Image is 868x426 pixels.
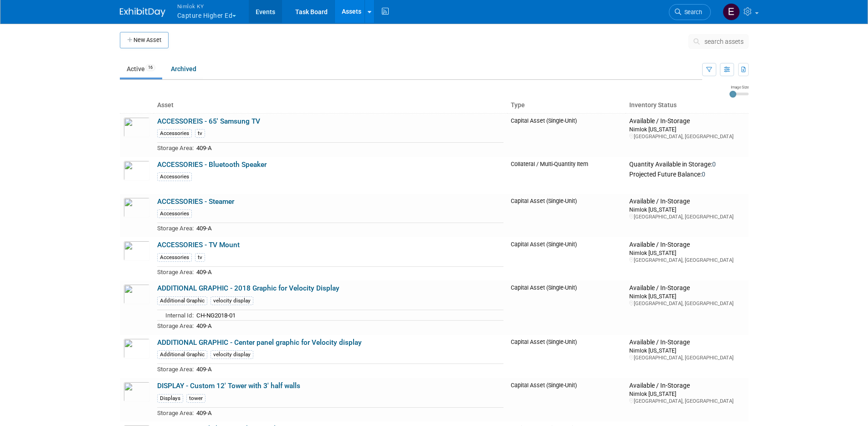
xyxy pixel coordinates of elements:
td: 409-A [194,143,503,153]
span: 16 [145,64,155,71]
th: Type [507,98,626,113]
div: Additional Graphic [157,350,207,359]
a: Archived [164,60,203,78]
span: Storage Area: [157,322,194,329]
div: Displays [157,394,183,403]
div: [GEOGRAPHIC_DATA], [GEOGRAPHIC_DATA] [629,300,745,307]
td: 409-A [194,407,503,418]
div: Accessories [157,253,192,262]
div: [GEOGRAPHIC_DATA], [GEOGRAPHIC_DATA] [629,398,745,405]
div: Available / In-Storage [629,382,745,390]
td: Capital Asset (Single-Unit) [507,113,626,157]
div: velocity display [211,350,253,359]
span: Storage Area: [157,269,194,275]
div: Accessories [157,209,192,218]
a: ACCESSORIES - Bluetooth Speaker [157,161,267,169]
div: Available / In-Storage [629,197,745,206]
td: Collateral / Multi-Quantity Item [507,157,626,194]
div: tv [195,253,205,262]
span: Search [681,9,702,16]
div: tower [186,394,205,403]
div: Accessories [157,129,192,138]
a: ADDITIONAL GRAPHIC - 2018 Graphic for Velocity Display [157,284,339,292]
div: Image Size [729,84,749,90]
a: ADDITIONAL GRAPHIC - Center panel graphic for Velocity display [157,338,362,347]
td: Internal Id: [157,310,194,321]
span: 0 [702,171,705,178]
div: Available / In-Storage [629,284,745,292]
div: Accessories [157,172,192,181]
div: [GEOGRAPHIC_DATA], [GEOGRAPHIC_DATA] [629,133,745,140]
a: Search [669,4,711,20]
span: Storage Area: [157,410,194,416]
td: Capital Asset (Single-Unit) [507,378,626,421]
td: 409-A [194,364,503,374]
a: Active16 [120,60,162,78]
div: [GEOGRAPHIC_DATA], [GEOGRAPHIC_DATA] [629,354,745,361]
a: DISPLAY - Custom 12' Tower with 3' half walls [157,382,300,390]
div: Nimlok [US_STATE] [629,347,745,354]
span: Storage Area: [157,145,194,151]
a: ACCESSORIES - Steamer [157,197,234,206]
td: 409-A [194,266,503,277]
div: [GEOGRAPHIC_DATA], [GEOGRAPHIC_DATA] [629,213,745,220]
td: Capital Asset (Single-Unit) [507,237,626,281]
div: Nimlok [US_STATE] [629,390,745,398]
div: Additional Graphic [157,296,207,305]
span: Storage Area: [157,225,194,232]
div: Nimlok [US_STATE] [629,292,745,300]
div: Available / In-Storage [629,338,745,347]
div: Nimlok [US_STATE] [629,125,745,133]
div: Quantity Available in Storage: [629,161,745,169]
button: search assets [688,34,749,49]
td: 409-A [194,223,503,234]
a: ACCESSORIES - TV Mount [157,241,240,249]
th: Asset [154,98,507,113]
button: New Asset [120,32,169,48]
div: Available / In-Storage [629,241,745,249]
div: tv [195,129,205,138]
td: CH-NG2018-01 [194,310,503,321]
td: Capital Asset (Single-Unit) [507,194,626,237]
div: Nimlok [US_STATE] [629,206,745,213]
span: Nimlok KY [177,1,236,11]
a: ACCESSOREIS - 65' Samsung TV [157,117,260,125]
div: velocity display [211,296,253,305]
td: Capital Asset (Single-Unit) [507,335,626,378]
div: Nimlok [US_STATE] [629,249,745,257]
div: Available / In-Storage [629,117,745,125]
td: Capital Asset (Single-Unit) [507,281,626,335]
img: Elizabeth Griffin [723,3,740,21]
span: Storage Area: [157,366,194,373]
td: 409-A [194,321,503,331]
div: [GEOGRAPHIC_DATA], [GEOGRAPHIC_DATA] [629,257,745,264]
div: Projected Future Balance: [629,169,745,179]
img: ExhibitDay [120,8,165,17]
span: 0 [712,161,716,168]
span: search assets [704,38,744,45]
